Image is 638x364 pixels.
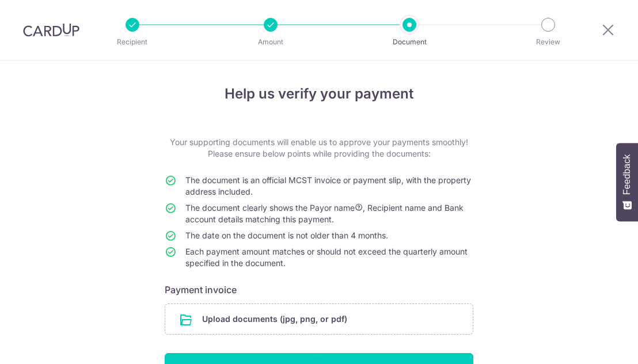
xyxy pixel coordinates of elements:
[228,36,313,48] p: Amount
[185,203,464,224] span: The document clearly shows the Payor name , Recipient name and Bank account details matching this...
[165,136,473,160] p: Your supporting documents will enable us to approve your payments smoothly! Please ensure below p...
[616,143,638,221] button: Feedback - Show survey
[367,36,452,48] p: Document
[165,283,473,297] h6: Payment invoice
[185,230,388,240] span: The date on the document is not older than 4 months.
[165,84,473,104] h4: Help us verify your payment
[185,247,468,268] span: Each payment amount matches or should not exceed the quarterly amount specified in the document.
[622,154,632,195] span: Feedback
[23,23,79,37] img: CardUp
[506,36,591,48] p: Review
[90,36,175,48] p: Recipient
[564,329,626,358] iframe: Opens a widget where you can find more information
[165,304,473,335] div: Upload documents (jpg, png, or pdf)
[185,175,471,196] span: The document is an official MCST invoice or payment slip, with the property address included.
